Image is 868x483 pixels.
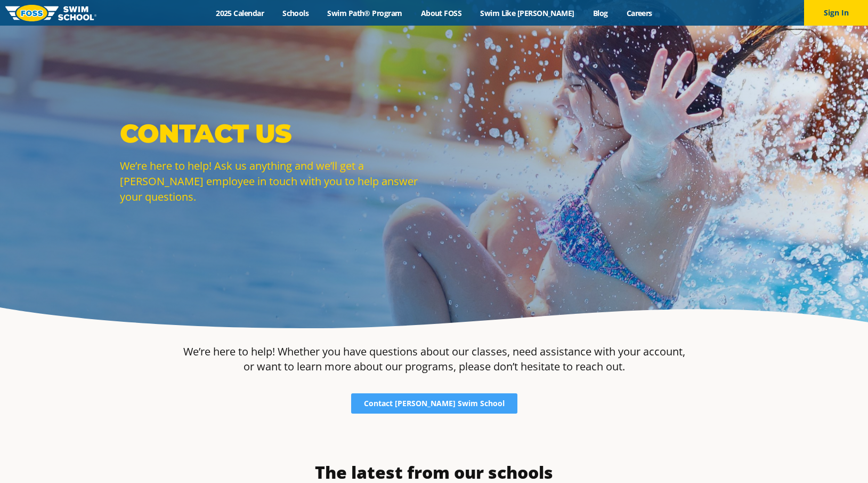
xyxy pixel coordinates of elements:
p: We’re here to help! Ask us anything and we’ll get a [PERSON_NAME] employee in touch with you to h... [120,158,429,204]
a: Schools [273,8,318,18]
a: Swim Like [PERSON_NAME] [471,8,584,18]
a: 2025 Calendar [207,8,273,18]
a: Swim Path® Program [318,8,411,18]
a: About FOSS [411,8,471,18]
a: Careers [617,8,661,18]
a: Blog [583,8,617,18]
p: We’re here to help! Whether you have questions about our classes, need assistance with your accou... [183,344,686,374]
span: Contact [PERSON_NAME] Swim School [364,400,505,407]
img: FOSS Swim School Logo [5,5,96,21]
a: Contact [PERSON_NAME] Swim School [351,393,517,414]
p: Contact Us [120,117,429,149]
